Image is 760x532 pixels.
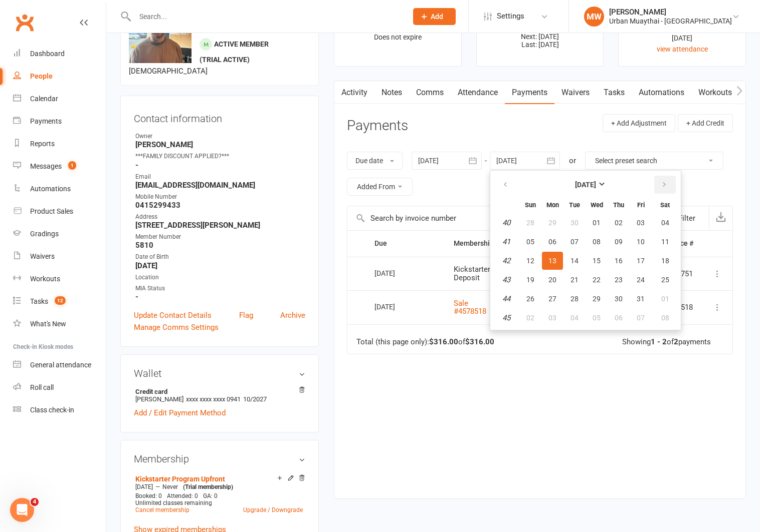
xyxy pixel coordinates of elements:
[569,155,576,167] div: or
[451,81,505,104] a: Attendance
[30,117,62,125] div: Payments
[661,276,669,284] span: 25
[135,132,305,141] div: Owner
[134,386,305,404] li: [PERSON_NAME]
[13,200,106,223] a: Product Sales
[637,201,645,209] small: Friday
[374,33,422,41] span: Does not expire
[548,295,556,303] span: 27
[347,152,403,170] button: Due date
[630,252,651,270] button: 17
[615,295,623,303] span: 30
[13,245,106,268] a: Waivers
[409,81,451,104] a: Comms
[203,492,218,499] span: GA: 0
[135,261,305,270] strong: [DATE]
[133,483,305,491] div: —
[608,271,629,289] button: 23
[652,290,678,308] button: 01
[608,233,629,251] button: 09
[632,81,691,104] a: Automations
[586,309,607,327] button: 05
[691,81,739,104] a: Workouts
[502,313,510,322] em: 45
[593,219,601,227] span: 01
[571,257,579,265] span: 14
[564,290,585,308] button: 28
[609,8,732,17] div: [PERSON_NAME]
[497,5,524,28] span: Settings
[661,219,669,227] span: 04
[486,33,595,49] p: Next: [DATE] Last: [DATE]
[542,214,563,232] button: 29
[502,218,510,227] em: 40
[239,309,253,321] a: Flag
[167,492,198,499] span: Attended: 0
[135,284,305,293] div: MIA Status
[30,297,48,305] div: Tasks
[30,406,74,414] div: Class check-in
[502,294,510,303] em: 44
[365,231,445,256] th: Due
[134,407,226,419] a: Add / Edit Payment Method
[31,498,39,506] span: 4
[659,206,709,230] button: Filter
[135,506,189,513] a: Cancel membership
[12,10,37,35] a: Clubworx
[135,140,305,149] strong: [PERSON_NAME]
[652,309,678,327] button: 08
[30,275,60,283] div: Workouts
[526,314,534,322] span: 02
[13,65,106,88] a: People
[569,201,580,209] small: Tuesday
[30,162,62,170] div: Messages
[465,337,494,346] strong: $316.00
[615,238,623,246] span: 09
[652,271,678,289] button: 25
[586,252,607,270] button: 15
[135,181,305,190] strong: [EMAIL_ADDRESS][DOMAIN_NAME]
[134,109,305,124] h3: Contact information
[429,337,458,346] strong: $316.00
[637,276,645,284] span: 24
[571,219,579,227] span: 30
[593,276,601,284] span: 22
[520,309,541,327] button: 02
[13,88,106,110] a: Calendar
[526,276,534,284] span: 19
[135,161,305,170] strong: -
[637,257,645,265] span: 17
[135,292,305,301] strong: -
[542,233,563,251] button: 06
[374,81,409,104] a: Notes
[548,257,556,265] span: 13
[134,321,219,333] a: Manage Comms Settings
[129,67,208,76] span: [DEMOGRAPHIC_DATA]
[30,207,73,215] div: Product Sales
[135,212,305,222] div: Address
[132,10,400,24] input: Search...
[615,276,623,284] span: 23
[135,475,225,483] a: Kickstarter Program Upfront
[13,223,106,245] a: Gradings
[135,152,305,161] div: ***FAMILY DISCOUNT APPLIED?***
[520,271,541,289] button: 19
[586,214,607,232] button: 01
[135,232,305,242] div: Member Number
[608,214,629,232] button: 02
[520,290,541,308] button: 26
[630,271,651,289] button: 24
[280,309,305,321] a: Archive
[630,290,651,308] button: 31
[651,337,667,346] strong: 1 - 2
[135,192,305,202] div: Mobile Number
[586,271,607,289] button: 22
[134,368,305,379] h3: Wallet
[183,483,233,490] span: (Trial membership)
[520,214,541,232] button: 28
[30,230,59,238] div: Gradings
[502,275,510,284] em: 43
[637,295,645,303] span: 31
[68,161,76,170] span: 1
[661,295,669,303] span: 01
